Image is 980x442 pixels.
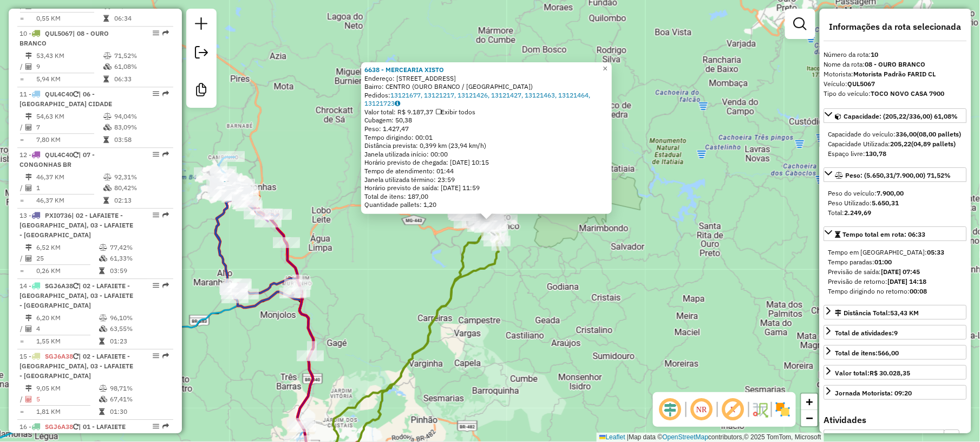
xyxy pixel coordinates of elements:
[19,151,95,168] span: | 07 - CONGONHAS BR
[912,140,956,148] strong: (04,89 pallets)
[364,158,609,167] div: Horário previsto de chegada: [DATE] 10:15
[103,185,112,191] i: % de utilização da cubagem
[364,150,609,159] div: Janela utilizada início: 00:00
[824,243,967,301] div: Tempo total em rota: 06:33
[36,195,103,206] td: 46,37 KM
[364,91,609,108] div: Pedidos:
[828,139,963,149] div: Capacidade Utilizada:
[191,79,212,103] a: Criar modelo
[364,192,609,201] div: Total de itens: 187,00
[752,401,769,418] img: Fluxo de ruas
[36,122,103,133] td: 7
[19,90,112,108] span: | 06 - [GEOGRAPHIC_DATA] CIDADE
[19,183,25,193] td: /
[103,174,112,180] i: % de utilização do peso
[828,208,963,218] div: Total:
[824,125,967,163] div: Capacidade: (205,22/336,00) 61,08%
[364,175,609,184] div: Janela utilizada término: 23:59
[865,60,926,68] strong: 08 - OURO BRANCO
[19,265,25,276] td: =
[109,253,168,264] td: 61,33%
[894,329,898,337] strong: 9
[36,61,103,72] td: 9
[436,108,475,116] span: Exibir todos
[835,388,912,398] div: Jornada Motorista: 09:20
[162,282,169,289] em: Rota exportada
[45,282,73,290] span: SGJ6A38
[114,122,168,133] td: 83,09%
[153,282,159,289] em: Opções
[73,353,79,360] i: Veículo já utilizado nesta sessão
[835,308,919,318] div: Distância Total:
[824,305,967,320] a: Distância Total:53,43 KM
[153,353,159,359] em: Opções
[36,74,103,84] td: 5,94 KM
[25,244,32,251] i: Distância Total
[844,112,958,120] span: Capacidade: (205,22/336,00) 61,08%
[73,152,79,158] i: Veículo já utilizado nesta sessão
[25,255,32,262] i: Total de Atividades
[824,345,967,360] a: Total de itens:566,00
[871,89,945,97] strong: TOCO NOVO CASA 7900
[36,394,99,405] td: 5
[19,151,95,168] span: 12 -
[19,61,25,72] td: /
[878,349,899,357] strong: 566,00
[599,62,612,75] a: Close popup
[19,211,133,239] span: | 02 - LAFAIETE - [GEOGRAPHIC_DATA], 03 - LAFAIETE - [GEOGRAPHIC_DATA]
[114,111,168,122] td: 94,04%
[828,149,963,159] div: Espaço livre:
[162,90,169,97] em: Rota exportada
[774,401,792,418] img: Exibir/Ocultar setores
[153,212,159,218] em: Opções
[364,66,444,74] a: 6638 - MERCEARIA XISTO
[114,134,168,145] td: 03:58
[103,76,109,82] i: Tempo total em rota
[99,244,107,251] i: % de utilização do peso
[824,108,967,123] a: Capacidade: (205,22/336,00) 61,08%
[866,149,887,158] strong: 130,78
[162,353,169,359] em: Rota exportada
[153,151,159,158] em: Opções
[854,70,936,78] strong: Motorista Padrão FARID CL
[25,53,32,59] i: Distância Total
[828,129,963,139] div: Capacidade do veículo:
[25,113,32,120] i: Distância Total
[663,433,709,441] a: OpenStreetMap
[19,406,25,417] td: =
[191,42,212,66] a: Exportar sessão
[109,383,168,394] td: 98,71%
[689,396,715,422] span: Ocultar NR
[364,66,609,209] div: Tempo de atendimento: 01:44
[19,253,25,264] td: /
[364,133,609,142] div: Tempo dirigindo: 00:01
[25,326,32,332] i: Total de Atividades
[910,287,927,295] strong: 00:08
[603,64,607,73] span: ×
[36,313,99,323] td: 6,20 KM
[896,130,917,138] strong: 336,00
[845,209,872,217] strong: 2.249,69
[891,140,912,148] strong: 205,22
[25,63,32,70] i: Total de Atividades
[109,313,168,323] td: 96,10%
[99,396,107,402] i: % de utilização da cubagem
[45,90,73,98] span: QUL4C40
[806,395,813,408] span: +
[25,385,32,392] i: Distância Total
[828,287,963,296] div: Tempo dirigindo no retorno:
[114,183,168,193] td: 80,42%
[162,212,169,218] em: Rota exportada
[19,352,133,380] span: 15 -
[19,13,25,24] td: =
[36,242,99,253] td: 6,52 KM
[103,124,112,131] i: % de utilização da cubagem
[103,136,109,143] i: Tempo total em rota
[627,433,629,441] span: |
[45,422,73,431] span: SGJ6A38
[19,134,25,145] td: =
[114,50,168,61] td: 71,52%
[846,171,951,179] span: Peso: (5.650,31/7.900,00) 71,52%
[191,13,212,37] a: Nova sessão e pesquisa
[824,22,967,32] h4: Informações da rota selecionada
